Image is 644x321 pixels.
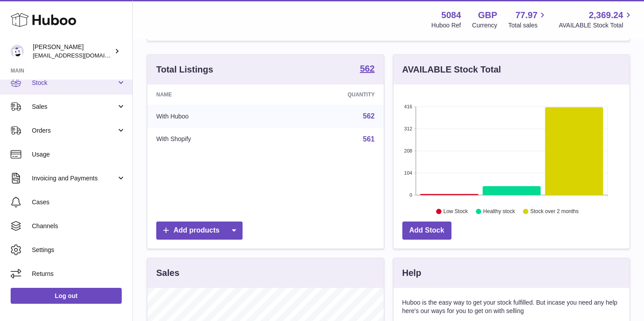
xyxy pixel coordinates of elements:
a: Add Stock [402,222,451,240]
span: Sales [32,103,116,111]
span: Cases [32,198,126,206]
text: Stock over 2 months [530,208,578,214]
span: 77.97 [515,9,537,21]
h3: Sales [156,267,179,279]
a: 2,369.24 AVAILABLE Stock Total [559,9,633,30]
a: 561 [363,135,375,143]
img: konstantinosmouratidis@hotmail.com [11,45,24,58]
a: 77.97 Total sales [508,9,548,30]
span: Orders [32,126,116,135]
span: Invoicing and Payments [32,174,116,183]
h3: AVAILABLE Stock Total [402,64,501,76]
span: Usage [32,150,126,159]
text: 416 [404,104,412,109]
span: Stock [32,79,116,87]
text: 208 [404,148,412,153]
div: Currency [472,21,497,30]
span: Channels [32,222,126,230]
div: [PERSON_NAME] [33,43,112,60]
th: Quantity [275,84,384,105]
strong: 5084 [441,9,461,21]
a: Add products [156,222,243,240]
text: 312 [404,126,412,131]
p: Huboo is the easy way to get your stock fulfilled. But incase you need any help here's our ways f... [402,298,621,315]
a: 562 [360,64,374,75]
h3: Total Listings [156,64,213,76]
text: Low Stock [443,208,468,214]
a: Log out [11,288,122,304]
text: Healthy stock [483,208,515,214]
span: Returns [32,270,126,278]
span: AVAILABLE Stock Total [559,21,633,30]
text: 0 [409,192,412,198]
td: With Shopify [147,128,275,151]
h3: Help [402,267,421,279]
text: 104 [404,170,412,176]
a: 562 [363,112,375,120]
strong: GBP [478,9,497,21]
div: Huboo Ref [432,21,461,30]
span: [EMAIL_ADDRESS][DOMAIN_NAME] [33,52,130,59]
span: 2,369.24 [589,9,623,21]
th: Name [147,84,275,105]
td: With Huboo [147,105,275,128]
strong: 562 [360,64,374,73]
span: Settings [32,246,126,254]
span: Total sales [508,21,548,30]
